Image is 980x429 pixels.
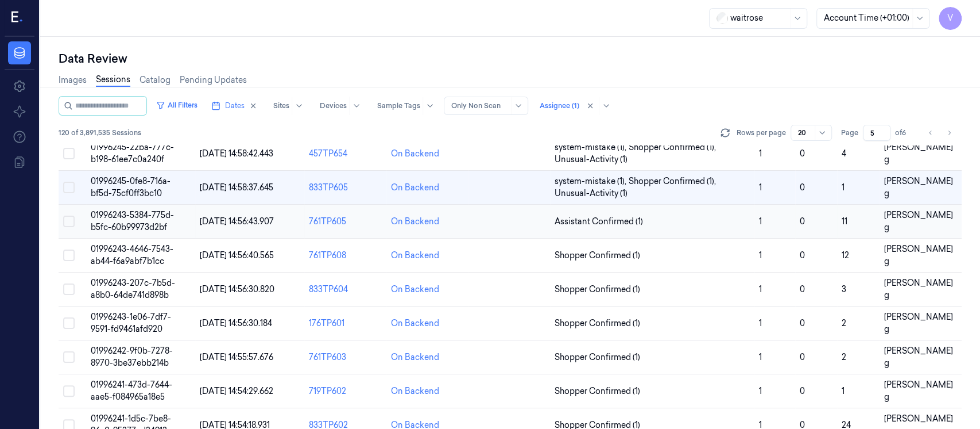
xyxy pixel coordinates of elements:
span: 1 [759,352,762,362]
span: [DATE] 14:58:37.645 [200,182,273,193]
a: Images [59,74,87,86]
p: Rows per page [737,128,786,138]
span: 0 [800,182,805,193]
button: Dates [207,97,262,115]
button: Select row [63,317,75,329]
span: [PERSON_NAME] g [884,312,953,334]
button: Select row [63,284,75,295]
span: Shopper Confirmed (1) [555,351,640,363]
span: [DATE] 14:56:43.907 [200,216,274,227]
span: [PERSON_NAME] g [884,210,953,232]
div: 457TP654 [309,148,382,160]
span: 1 [759,148,762,159]
div: 833TP604 [309,284,382,296]
span: [PERSON_NAME] g [884,176,953,198]
span: Unusual-Activity (1) [555,187,627,200]
nav: pagination [923,125,957,141]
button: Go to previous page [923,125,939,141]
span: 1 [759,216,762,227]
button: Select row [63,351,75,363]
span: 01996241-473d-7644-aae5-f084965a18e5 [91,380,172,402]
div: 761TP605 [309,216,382,228]
span: 01996243-4646-7543-ab44-f6a9abf7b1cc [91,244,173,266]
div: 761TP608 [309,250,382,262]
span: [PERSON_NAME] g [884,278,953,300]
span: Shopper Confirmed (1) [555,284,640,296]
span: [DATE] 14:54:29.662 [200,386,273,396]
span: [DATE] 14:58:42.443 [200,148,273,159]
span: 0 [800,284,805,294]
span: 01996243-207c-7b5d-a8b0-64de741d898b [91,278,175,300]
span: [PERSON_NAME] g [884,244,953,266]
span: 1 [759,182,762,193]
span: of 6 [895,128,913,138]
span: 0 [800,352,805,362]
span: Dates [225,101,245,111]
div: 833TP605 [309,182,382,194]
span: 01996243-1e06-7df7-9591-fd9461afd920 [91,312,171,334]
button: V [939,7,962,30]
div: On Backend [391,317,439,330]
span: Shopper Confirmed (1) , [629,141,718,154]
span: [DATE] 14:55:57.676 [200,352,273,362]
div: On Backend [391,385,439,397]
span: 2 [842,352,846,362]
div: On Backend [391,351,439,363]
span: 1 [842,182,845,193]
span: 2 [842,318,846,328]
span: 1 [759,250,762,261]
span: system-mistake (1) , [555,175,629,187]
div: On Backend [391,148,439,160]
span: system-mistake (1) , [555,141,629,154]
span: Shopper Confirmed (1) [555,317,640,330]
div: 761TP603 [309,351,382,363]
span: 01996242-9f0b-7278-8970-3be37ebb214b [91,346,173,368]
span: Shopper Confirmed (1) , [629,175,718,187]
span: [PERSON_NAME] g [884,346,953,368]
span: [DATE] 14:56:30.184 [200,318,272,328]
div: On Backend [391,216,439,228]
div: On Backend [391,284,439,296]
button: All Filters [152,96,202,114]
span: 12 [842,250,849,261]
div: 176TP601 [309,317,382,330]
span: 01996243-5384-775d-b5fc-60b99973d2bf [91,210,174,232]
button: Select row [63,182,75,193]
span: 120 of 3,891,535 Sessions [59,128,141,138]
button: Select row [63,385,75,397]
div: On Backend [391,250,439,262]
span: 1 [759,284,762,294]
span: Shopper Confirmed (1) [555,250,640,262]
span: 0 [800,148,805,159]
span: 0 [800,318,805,328]
span: 1 [842,386,845,396]
a: Sessions [96,74,130,87]
button: Select row [63,148,75,159]
span: 01996245-0fe8-716a-bf5d-75cf0ff3bc10 [91,176,171,198]
button: Select row [63,250,75,261]
span: 4 [842,148,846,159]
span: Shopper Confirmed (1) [555,385,640,397]
span: [PERSON_NAME] g [884,380,953,402]
span: 1 [759,318,762,328]
div: 719TP602 [309,385,382,397]
div: On Backend [391,182,439,194]
span: [DATE] 14:56:30.820 [200,284,274,294]
button: Select row [63,216,75,227]
a: Catalog [140,74,171,86]
span: 3 [842,284,846,294]
button: Go to next page [941,125,957,141]
span: 11 [842,216,847,227]
span: Page [841,128,858,138]
span: 0 [800,250,805,261]
span: [DATE] 14:56:40.565 [200,250,274,261]
span: 0 [800,216,805,227]
div: Data Review [59,51,962,67]
span: 0 [800,386,805,396]
span: Unusual-Activity (1) [555,154,627,166]
span: 1 [759,386,762,396]
a: Pending Updates [180,74,247,86]
span: Assistant Confirmed (1) [555,216,643,228]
